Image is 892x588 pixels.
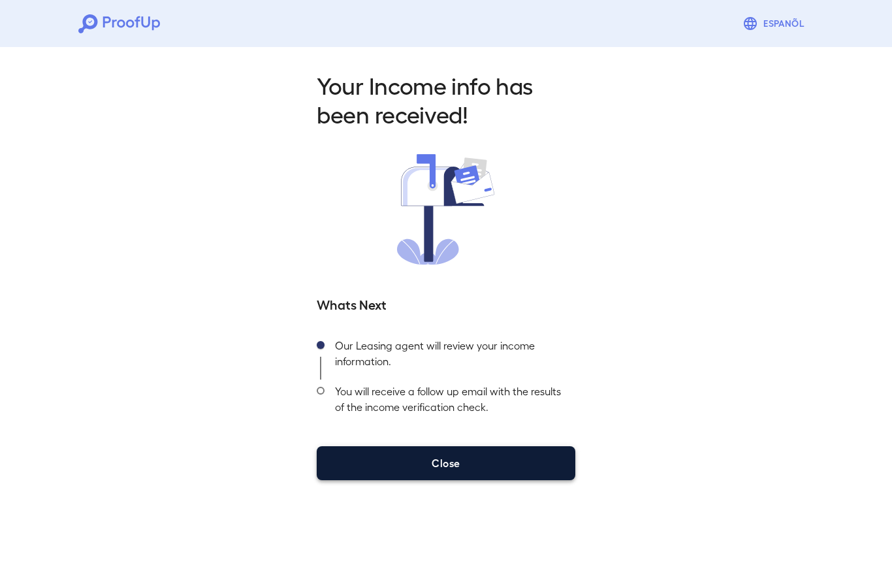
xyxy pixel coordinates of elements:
[737,10,814,37] button: Espanõl
[397,154,495,265] img: received.svg
[325,334,575,380] div: Our Leasing agent will review your income information.
[317,71,575,128] h2: Your Income info has been received!
[317,446,575,480] button: Close
[317,295,575,313] h5: Whats Next
[325,380,575,425] div: You will receive a follow up email with the results of the income verification check.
